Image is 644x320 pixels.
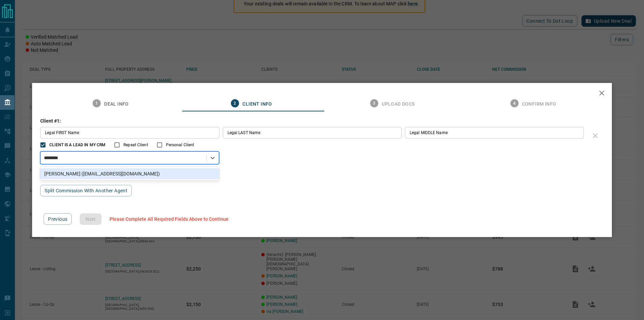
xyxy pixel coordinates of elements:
[49,142,105,148] span: CLIENT IS A LEAD IN MY CRM
[40,118,587,124] h3: Client #1:
[40,168,219,179] div: [PERSON_NAME] ([EMAIL_ADDRESS][DOMAIN_NAME])
[110,216,229,222] span: Please Complete All Required Fields Above to Continue
[234,101,236,106] text: 2
[96,101,98,106] text: 1
[242,101,272,107] span: Client Info
[104,101,129,107] span: Deal Info
[44,213,72,225] button: Previous
[166,142,194,148] span: Personal Client
[40,185,132,196] button: Split Commission With Another Agent
[123,142,148,148] span: Repeat Client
